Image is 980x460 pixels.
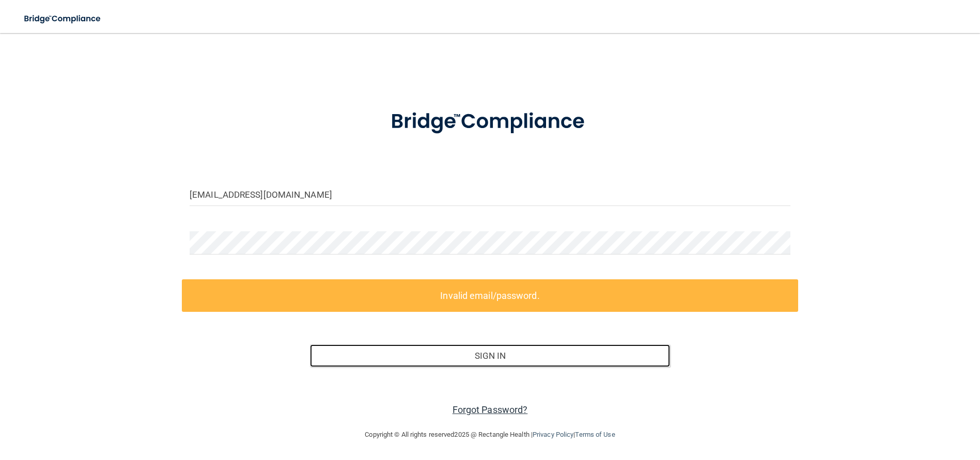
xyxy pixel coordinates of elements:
[453,404,528,415] a: Forgot Password?
[533,431,573,438] a: Privacy Policy
[15,8,111,29] img: bridge_compliance_login_screen.278c3ca4.svg
[369,95,610,149] img: bridge_compliance_login_screen.278c3ca4.svg
[190,183,790,206] input: Email
[310,344,671,367] button: Sign In
[575,431,615,438] a: Terms of Use
[182,279,798,312] label: Invalid email/password.
[302,418,679,451] div: Copyright © All rights reserved 2025 @ Rectangle Health | |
